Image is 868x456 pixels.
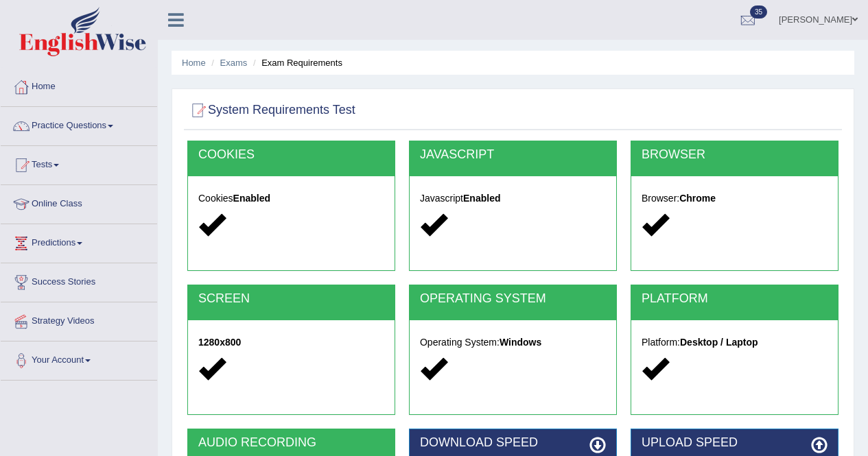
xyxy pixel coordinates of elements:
a: Tests [1,146,157,180]
h2: COOKIES [198,148,384,162]
h5: Browser: [642,193,828,204]
h2: AUDIO RECORDING [198,436,384,450]
h5: Cookies [198,193,384,204]
span: 35 [750,5,767,19]
a: Online Class [1,185,157,219]
li: Exam Requirements [250,56,342,69]
h2: JAVASCRIPT [420,148,606,162]
a: Practice Questions [1,107,157,141]
strong: Desktop / Laptop [680,337,758,348]
a: Success Stories [1,263,157,298]
strong: 1280x800 [198,337,241,348]
a: Your Account [1,341,157,376]
h2: PLATFORM [642,292,828,306]
h2: BROWSER [642,148,828,162]
strong: Chrome [679,193,716,204]
h2: System Requirements Test [187,100,355,121]
h5: Javascript [420,193,606,204]
a: Exams [220,58,248,68]
strong: Enabled [463,193,500,204]
strong: Enabled [233,193,270,204]
h2: DOWNLOAD SPEED [420,436,606,450]
h2: UPLOAD SPEED [642,436,828,450]
h5: Platform: [642,337,828,348]
h5: Operating System: [420,337,606,348]
a: Strategy Videos [1,302,157,337]
h2: SCREEN [198,292,384,306]
h2: OPERATING SYSTEM [420,292,606,306]
strong: Windows [500,337,541,348]
a: Home [1,68,157,102]
a: Home [182,58,206,68]
a: Predictions [1,224,157,259]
